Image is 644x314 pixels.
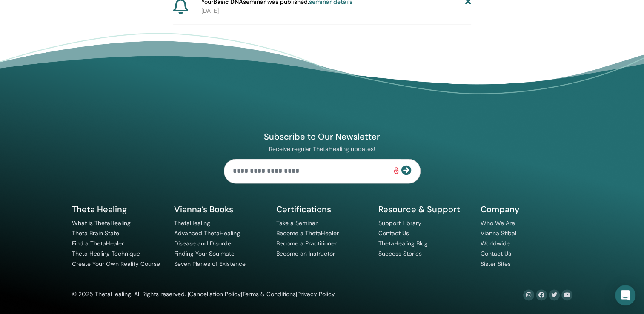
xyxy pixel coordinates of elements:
a: Create Your Own Reality Course [72,260,160,268]
a: Advanced ThetaHealing [174,229,240,237]
h5: Company [481,204,572,215]
h5: Certifications [276,204,368,215]
h4: Subscribe to Our Newsletter [224,131,421,142]
a: Success Stories [378,250,422,257]
a: Contact Us [378,229,409,237]
a: Privacy Policy [297,290,335,298]
a: Become a ThetaHealer [276,229,339,237]
a: Support Library [378,219,421,227]
h5: Theta Healing [72,204,164,215]
h5: Resource & Support [378,204,470,215]
a: ThetaHealing [174,219,210,227]
a: Cancellation Policy [189,290,241,298]
h5: Vianna’s Books [174,204,266,215]
a: Find a ThetaHealer [72,240,124,247]
a: Take a Seminar [276,219,318,227]
a: Become an Instructor [276,250,335,257]
p: Receive regular ThetaHealing updates! [224,145,421,153]
a: Contact Us [481,250,511,257]
a: Finding Your Soulmate [174,250,235,257]
a: Theta Healing Technique [72,250,140,257]
a: ThetaHealing Blog [378,240,428,247]
div: © 2025 ThetaHealing. All Rights reserved. | | | [72,289,335,300]
a: Disease and Disorder [174,240,233,247]
a: Vianna Stibal [481,229,516,237]
a: Who We Are [481,219,515,227]
a: Worldwide [481,240,510,247]
a: Theta Brain State [72,229,119,237]
a: Become a Practitioner [276,240,337,247]
a: Sister Sites [481,260,511,268]
p: [DATE] [201,6,471,15]
a: Seven Planes of Existence [174,260,246,268]
div: Open Intercom Messenger [615,285,635,305]
a: Terms & Conditions [242,290,296,298]
a: What is ThetaHealing [72,219,131,227]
